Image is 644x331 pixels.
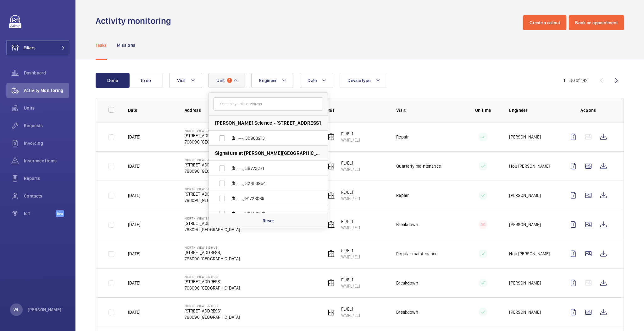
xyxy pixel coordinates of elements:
p: Unit [326,107,386,113]
p: [PERSON_NAME] [509,221,541,228]
span: Dashboard [24,70,69,76]
span: Signature at [PERSON_NAME][GEOGRAPHIC_DATA][STREET_ADDRESS][PERSON_NAME] [215,150,321,156]
p: 768090 [GEOGRAPHIC_DATA] [185,314,240,320]
img: elevator.svg [327,221,335,228]
p: 768090 [GEOGRAPHIC_DATA] [185,168,240,174]
p: [PERSON_NAME] [509,280,541,286]
img: elevator.svg [327,192,335,199]
p: [STREET_ADDRESS] [185,191,240,197]
p: [STREET_ADDRESS] [185,220,240,226]
p: Date [128,107,175,113]
p: Breakdown [396,280,418,286]
p: FL/EL1 [341,160,360,166]
p: [STREET_ADDRESS] [185,133,240,139]
p: [PERSON_NAME] [509,309,541,315]
p: Breakdown [396,309,418,315]
p: WL [14,307,19,313]
p: [DATE] [128,192,140,198]
span: Beta [56,210,64,217]
p: North View Bizhub [185,304,240,308]
p: WMFL/EL1 [341,283,360,289]
p: [STREET_ADDRESS] [185,249,240,256]
span: IoT [24,210,56,217]
button: Create a callout [523,15,566,30]
p: Repair [396,134,409,140]
p: WMFL/EL1 [341,254,360,260]
p: Quarterly maintenance [396,163,441,169]
button: Date [300,73,333,88]
span: 1 [227,78,232,83]
p: WMFL/EL1 [341,312,360,318]
p: [DATE] [128,221,140,228]
img: elevator.svg [327,250,335,258]
input: Search by unit or address [214,97,323,111]
button: Book an appointment [569,15,624,30]
p: Missions [117,42,136,48]
span: Unit [216,78,225,83]
p: WMFL/EL1 [341,195,360,202]
p: On time [467,107,499,113]
p: [DATE] [128,163,140,169]
p: 768090 [GEOGRAPHIC_DATA] [185,197,240,203]
button: Filters [6,40,69,55]
img: elevator.svg [327,162,335,170]
p: 768090 [GEOGRAPHIC_DATA] [185,285,240,291]
span: ---, 91728069 [238,195,311,202]
button: Done [96,73,130,88]
p: Address [185,107,316,113]
p: Tasks [96,42,107,48]
p: [STREET_ADDRESS] [185,308,240,314]
p: 768090 [GEOGRAPHIC_DATA] [185,139,240,145]
span: Requests [24,122,69,129]
p: 768090 [GEOGRAPHIC_DATA] [185,256,240,262]
button: Visit [169,73,202,88]
p: North View Bizhub [185,275,240,279]
span: Insurance items [24,158,69,164]
button: Unit1 [208,73,245,88]
p: WMFL/EL1 [341,225,360,231]
p: Reset [263,218,274,224]
p: 768090 [GEOGRAPHIC_DATA] [185,226,240,233]
img: elevator.svg [327,279,335,287]
p: [DATE] [128,134,140,140]
span: [PERSON_NAME] Science - [STREET_ADDRESS] [215,120,321,126]
h1: Activity monitoring [96,15,175,27]
p: [DATE] [128,309,140,315]
p: [PERSON_NAME] [509,192,541,198]
p: FL/EL1 [341,306,360,312]
p: Actions [566,107,611,113]
span: ---, 32453954 [238,180,311,187]
p: Hou [PERSON_NAME] [509,251,550,257]
p: North View Bizhub [185,129,240,133]
p: North View Bizhub [185,246,240,249]
p: FL/EL1 [341,218,360,225]
button: Device type [340,73,387,88]
div: 1 – 30 of 142 [563,77,588,84]
span: ---, 30963213 [238,135,311,141]
span: Units [24,105,69,111]
span: ---, 88503676 [238,210,311,217]
span: Date [308,78,317,83]
p: Visit [396,107,457,113]
p: Engineer [509,107,556,113]
span: Engineer [259,78,277,83]
p: Repair [396,192,409,198]
p: [PERSON_NAME] [509,134,541,140]
p: [STREET_ADDRESS] [185,162,240,168]
button: Engineer [251,73,293,88]
span: Activity Monitoring [24,87,69,94]
span: Filters [24,45,36,51]
p: [STREET_ADDRESS] [185,279,240,285]
p: [DATE] [128,251,140,257]
span: Device type [347,78,370,83]
p: WMFL/EL1 [341,166,360,172]
span: Contacts [24,193,69,199]
span: ---, 38773271 [238,165,311,171]
span: Invoicing [24,140,69,146]
p: Hou [PERSON_NAME] [509,163,550,169]
p: FL/EL1 [341,131,360,137]
p: North View Bizhub [185,187,240,191]
button: To do [129,73,163,88]
p: North View Bizhub [185,158,240,162]
p: North View Bizhub [185,216,240,220]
